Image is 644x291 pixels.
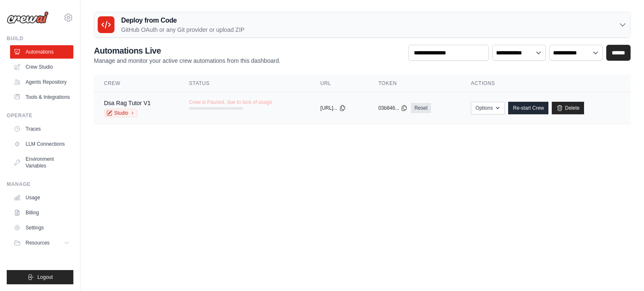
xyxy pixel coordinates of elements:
[7,35,73,42] div: Build
[121,26,244,34] p: GitHub OAuth or any Git provider or upload ZIP
[368,75,461,92] th: Token
[7,181,73,188] div: Manage
[10,206,73,219] a: Billing
[10,236,73,250] button: Resources
[37,274,53,281] span: Logout
[7,11,49,24] img: Logo
[26,239,49,246] span: Resources
[179,75,310,92] th: Status
[10,152,73,173] a: Environment Variables
[10,137,73,151] a: LLM Connections
[552,102,584,114] a: Delete
[461,75,631,92] th: Actions
[10,45,73,59] a: Automations
[10,60,73,74] a: Crew Studio
[10,90,73,104] a: Tools & Integrations
[378,105,408,111] button: 03b846...
[508,102,548,114] a: Re-start Crew
[471,102,505,114] button: Options
[10,191,73,204] a: Usage
[10,221,73,234] a: Settings
[10,122,73,136] a: Traces
[310,75,368,92] th: URL
[104,100,151,106] a: Dsa Rag Tutor V1
[94,75,179,92] th: Crew
[7,112,73,119] div: Operate
[94,57,280,65] p: Manage and monitor your active crew automations from this dashboard.
[189,99,272,106] span: Crew is Paused, due to lack of usage
[7,270,73,284] button: Logout
[10,75,73,89] a: Agents Repository
[411,103,431,113] a: Reset
[94,45,280,57] h2: Automations Live
[121,15,244,26] h3: Deploy from Code
[104,109,138,117] a: Studio
[602,251,644,291] iframe: Chat Widget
